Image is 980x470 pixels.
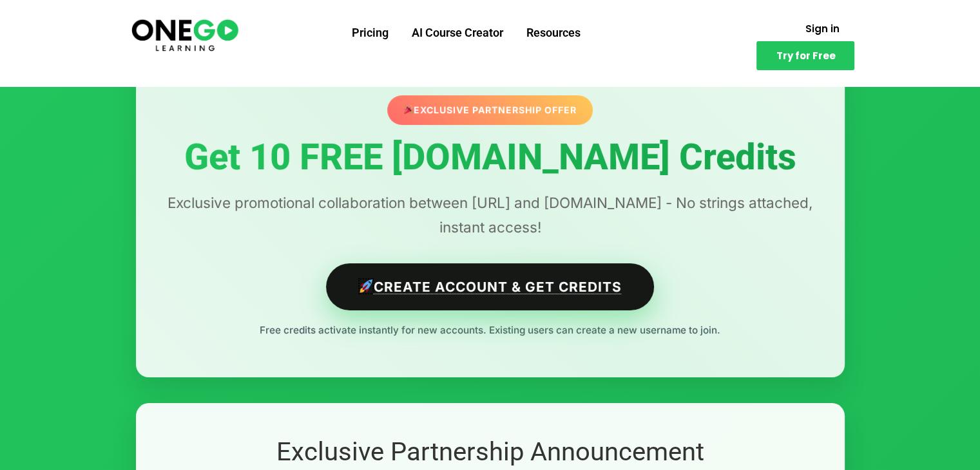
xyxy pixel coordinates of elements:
[162,322,819,339] p: Free credits activate instantly for new accounts. Existing users can create a new username to join.
[162,191,819,240] p: Exclusive promotional collaboration between [URL] and [DOMAIN_NAME] - No strings attached, instan...
[515,16,592,50] a: Resources
[400,16,515,50] a: AI Course Creator
[387,95,593,125] div: Exclusive Partnership Offer
[805,24,839,33] span: Sign in
[162,138,819,178] h1: Get 10 FREE [DOMAIN_NAME] Credits
[162,435,819,469] h2: Exclusive Partnership Announcement
[404,105,413,114] img: 🎉
[756,41,854,70] a: Try for Free
[326,263,654,310] a: Create Account & Get Credits
[360,279,373,293] img: 🚀
[789,16,854,41] a: Sign in
[340,16,400,50] a: Pricing
[776,51,835,61] span: Try for Free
